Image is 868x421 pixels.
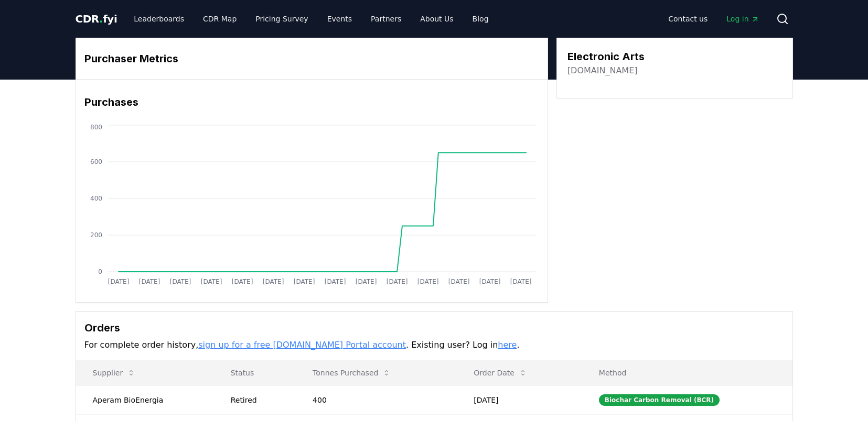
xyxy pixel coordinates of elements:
tspan: 800 [90,124,102,131]
a: Contact us [660,9,716,28]
tspan: 0 [98,268,102,275]
tspan: [DATE] [262,278,284,285]
h3: Purchases [84,94,539,110]
button: Tonnes Purchased [304,362,399,383]
span: . [99,13,103,25]
a: Pricing Survey [247,9,316,28]
p: Method [591,368,784,378]
a: Blog [464,9,497,28]
tspan: [DATE] [231,278,253,285]
a: here [498,340,517,350]
tspan: [DATE] [108,278,129,285]
td: Aperam BioEnergia [76,385,214,414]
h3: Purchaser Metrics [84,51,539,67]
div: Retired [231,395,287,405]
tspan: 400 [90,195,102,202]
tspan: [DATE] [355,278,377,285]
tspan: [DATE] [417,278,438,285]
tspan: [DATE] [479,278,500,285]
td: 400 [296,385,457,414]
a: CDR.fyi [76,12,117,26]
tspan: [DATE] [138,278,160,285]
nav: Main [125,9,497,28]
a: CDR Map [195,9,245,28]
a: Leaderboards [125,9,192,28]
tspan: [DATE] [386,278,408,285]
td: [DATE] [457,385,582,414]
h3: Electronic Arts [567,49,645,64]
h3: Orders [84,320,784,336]
a: Log in [718,9,767,28]
button: Order Date [465,362,535,383]
tspan: 600 [90,158,102,165]
a: About Us [412,9,462,28]
tspan: [DATE] [200,278,222,285]
tspan: [DATE] [510,278,531,285]
p: Status [222,368,287,378]
tspan: [DATE] [324,278,346,285]
span: CDR fyi [76,13,117,25]
span: Log in [726,14,759,24]
tspan: 200 [90,231,102,239]
tspan: [DATE] [169,278,191,285]
tspan: [DATE] [448,278,469,285]
a: Events [319,9,360,28]
a: sign up for a free [DOMAIN_NAME] Portal account [198,340,406,350]
button: Supplier [84,362,144,383]
p: For complete order history, . Existing user? Log in . [84,339,784,351]
tspan: [DATE] [293,278,315,285]
nav: Main [660,9,767,28]
div: Biochar Carbon Removal (BCR) [599,394,720,406]
a: Partners [362,9,410,28]
a: [DOMAIN_NAME] [567,64,638,77]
